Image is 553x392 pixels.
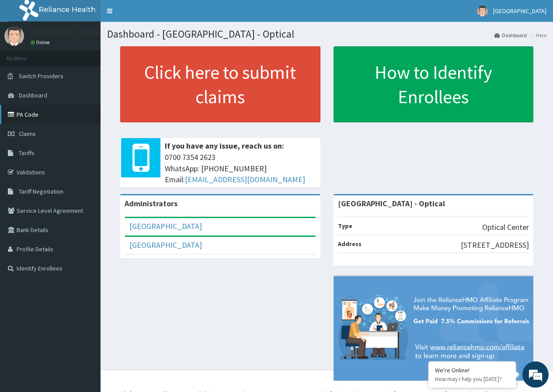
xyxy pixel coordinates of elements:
[477,6,488,17] img: User Image
[19,187,63,195] span: Tariff Negotiation
[16,44,35,66] img: d_794563401_company_1708531726252_794563401
[165,152,316,185] span: 0700 7354 2623 WhatsApp: [PHONE_NUMBER] Email:
[120,46,320,122] a: Click here to submit claims
[482,222,529,233] p: Optical Center
[129,221,202,231] a: [GEOGRAPHIC_DATA]
[31,39,52,45] a: Online
[129,240,202,250] a: [GEOGRAPHIC_DATA]
[19,91,47,99] span: Dashboard
[45,49,147,60] div: Chat with us now
[4,239,167,269] textarea: Type your message and hit 'Enter'
[338,198,445,208] strong: [GEOGRAPHIC_DATA] - Optical
[461,239,529,251] p: [STREET_ADDRESS]
[435,375,509,383] p: How may I help you today?
[31,28,103,36] p: [GEOGRAPHIC_DATA]
[107,28,546,40] h1: Dashboard - [GEOGRAPHIC_DATA] - Optical
[185,174,305,184] a: [EMAIL_ADDRESS][DOMAIN_NAME]
[528,31,546,39] li: Here
[338,240,362,248] b: Address
[19,149,35,157] span: Tariffs
[4,26,24,46] img: User Image
[51,110,121,198] span: We're online!
[125,198,177,208] b: Administrators
[494,31,527,39] a: Dashboard
[338,222,352,230] b: Type
[143,4,164,25] div: Minimize live chat window
[334,46,534,122] a: How to Identify Enrollees
[165,141,284,151] b: If you have any issue, reach us on:
[19,130,36,138] span: Claims
[334,276,534,381] img: provider-team-banner.png
[435,366,509,374] div: We're Online!
[493,7,546,15] span: [GEOGRAPHIC_DATA]
[19,72,63,80] span: Switch Providers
